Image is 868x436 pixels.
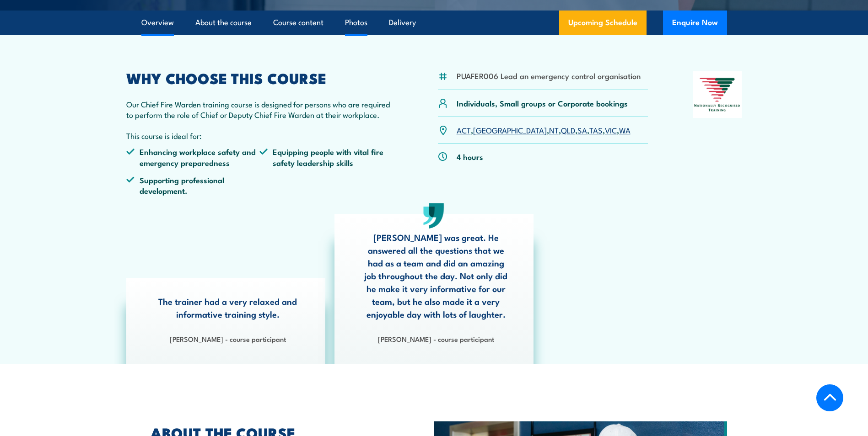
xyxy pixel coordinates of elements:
a: Photos [345,11,367,35]
li: Supporting professional development. [126,175,260,196]
img: Nationally Recognised Training logo. [693,71,742,118]
button: Enquire Now [663,11,727,35]
a: SA [577,124,587,135]
a: NT [549,124,559,135]
strong: [PERSON_NAME] - course participant [170,334,286,344]
a: [GEOGRAPHIC_DATA] [473,124,547,135]
p: The trainer had a very relaxed and informative training style. [153,295,302,320]
a: ACT [457,124,471,135]
a: Upcoming Schedule [559,11,647,35]
a: WA [619,124,631,135]
li: Enhancing workplace safety and emergency preparedness [126,146,260,168]
p: Our Chief Fire Warden training course is designed for persons who are required to perform the rol... [126,99,394,120]
a: QLD [561,124,575,135]
a: Delivery [389,11,416,35]
a: TAS [589,124,603,135]
p: Individuals, Small groups or Corporate bookings [457,98,628,108]
a: Overview [141,11,174,35]
p: 4 hours [457,151,483,162]
a: Course content [273,11,323,35]
p: [PERSON_NAME] was great. He answered all the questions that we had as a team and did an amazing j... [361,231,511,320]
p: This course is ideal for: [126,130,394,141]
h2: WHY CHOOSE THIS COURSE [126,71,394,84]
strong: [PERSON_NAME] - course participant [378,334,494,344]
li: PUAFER006 Lead an emergency control organisation [457,70,641,81]
a: VIC [605,124,617,135]
li: Equipping people with vital fire safety leadership skills [259,146,393,168]
p: , , , , , , , [457,125,631,135]
a: About the course [195,11,252,35]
